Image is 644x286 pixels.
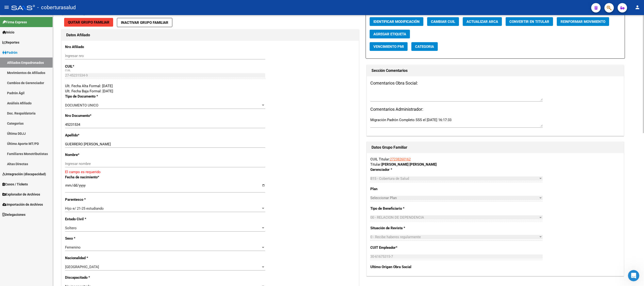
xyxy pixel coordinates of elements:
[506,17,553,26] button: Convertir en Titular
[65,169,355,175] p: El campo es requerido
[381,162,437,167] strong: [PERSON_NAME] [PERSON_NAME]
[561,20,605,24] span: Reinformar Movimiento
[373,20,420,24] span: Identificar Modificación
[370,186,445,192] p: Plan
[370,264,445,270] p: Ultimo Origen Obra Social
[370,167,445,172] p: Gerenciador *
[117,18,172,27] button: Inactivar Grupo Familiar
[370,157,620,167] div: CUIL Titular: Titular:
[2,40,19,45] span: Reportes
[431,20,455,24] span: Cambiar CUIL
[60,12,106,16] mat-radio-group: Elija una opción
[411,42,438,51] button: Categoria
[373,45,404,49] span: Vencimiento PMI
[2,202,43,207] span: Importación de Archivos
[2,172,46,177] span: Integración (discapacidad)
[65,197,152,202] p: Parentesco *
[635,4,640,10] mat-icon: person
[370,225,445,231] p: Situación de Revista *
[373,32,406,36] span: Agregar Etiqueta
[65,226,77,230] span: Soltero
[65,94,152,99] p: Tipo de Documento *
[65,89,355,94] div: Ult. Fecha Baja Formal: [DATE]
[65,275,152,280] p: Discapacitado *
[37,2,76,13] span: - coberturasalud
[370,206,445,211] p: Tipo de Beneficiario *
[370,215,424,220] span: 00 - RELACION DE DEPENDENCIA
[2,50,17,55] span: Padrón
[2,212,25,217] span: Delegaciones
[466,20,498,24] span: Actualizar ARCA
[370,80,620,86] h3: Comentarios Obra Social:
[65,175,152,180] p: Fecha de nacimiento
[370,196,538,200] span: Seleccionar Plan
[370,17,423,26] button: Identificar Modificación
[2,20,27,25] span: Firma Express
[66,31,354,39] h1: Datos Afiliado
[370,42,408,51] button: Vencimiento PMI
[2,182,28,187] span: Casos / Tickets
[372,144,619,151] h1: Datos Grupo Familiar
[2,192,40,197] span: Explorador de Archivos
[628,270,639,281] iframe: Intercom live chat
[65,83,355,89] div: Ult. Fecha Alta Formal: [DATE]
[65,44,152,49] p: Nro Afiliado
[370,245,445,250] p: CUIT Empleador
[64,18,113,27] button: Quitar Grupo Familiar
[65,103,98,107] span: DOCUMENTO UNICO
[65,152,152,157] p: Nombre
[65,255,152,261] p: Nacionalidad *
[370,106,620,113] h3: Comentarios Administrador:
[370,176,409,181] span: B15 - Cobertura de Salud
[65,245,81,249] span: Femenino
[370,235,421,239] span: 0 - Recibe haberes regularmente
[372,67,619,74] h1: Sección Comentarios
[557,17,609,26] button: Reinformar Movimiento
[65,206,104,211] span: Hijo e/ 21-25 estudiando
[463,17,502,26] button: Actualizar ARCA
[427,17,459,26] button: Cambiar CUIL
[370,30,410,38] button: Agregar Etiqueta
[65,217,152,222] p: Estado Civil *
[65,265,99,269] span: [GEOGRAPHIC_DATA]
[65,133,152,138] p: Apellido
[68,20,109,25] span: Quitar Grupo Familiar
[390,157,411,161] a: 27238260162
[2,30,14,35] span: Inicio
[65,236,152,241] p: Sexo *
[509,20,549,24] span: Convertir en Titular
[65,64,152,69] p: CUIL
[65,113,152,118] p: Nro Documento
[415,45,434,49] span: Categoria
[121,20,168,25] span: Inactivar Grupo Familiar
[4,4,9,10] mat-icon: menu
